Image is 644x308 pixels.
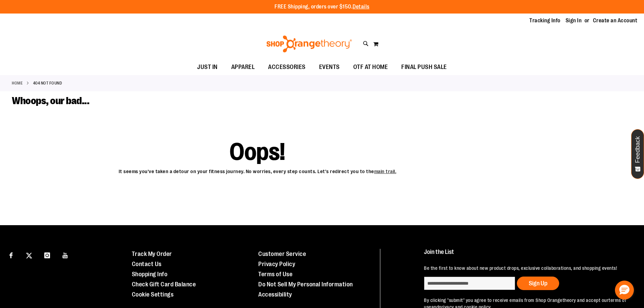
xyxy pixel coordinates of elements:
[347,60,395,75] a: OTF AT HOME
[566,17,582,24] a: Sign In
[258,281,353,288] a: Do Not Sell My Personal Information
[374,169,397,174] a: main trail.
[230,146,285,158] span: Oops!
[258,251,306,257] a: Customer Service
[33,80,62,86] strong: 404 Not Found
[132,291,174,298] a: Cookie Settings
[529,280,547,287] span: Sign Up
[261,60,312,75] a: ACCESSORIES
[224,60,262,75] a: APPAREL
[132,271,168,278] a: Shopping Info
[593,17,638,24] a: Create an Account
[268,60,306,75] span: ACCESSORIES
[26,253,32,259] img: Twitter
[258,291,292,298] a: Accessibility
[258,271,292,278] a: Terms of Use
[319,60,340,75] span: EVENTS
[275,3,369,11] p: FREE Shipping, orders over $150.
[12,80,23,86] a: Home
[132,251,172,257] a: Track My Order
[395,60,454,75] a: FINAL PUSH SALE
[424,265,628,271] p: Be the first to know about new product drops, exclusive collaborations, and shopping events!
[231,60,255,75] span: APPAREL
[424,277,515,290] input: enter email
[353,60,388,75] span: OTF AT HOME
[59,249,71,261] a: Visit our Youtube page
[635,136,641,163] span: Feedback
[517,277,559,290] button: Sign Up
[12,165,503,175] p: It seems you've taken a detour on your fitness journey. No worries, every step counts. Let's redi...
[353,4,369,10] a: Details
[258,261,295,267] a: Privacy Policy
[23,249,35,261] a: Visit our X page
[197,60,218,75] span: JUST IN
[41,249,53,261] a: Visit our Instagram page
[529,17,560,24] a: Tracking Info
[5,249,17,261] a: Visit our Facebook page
[631,129,644,179] button: Feedback - Show survey
[132,261,162,267] a: Contact Us
[312,60,347,75] a: EVENTS
[401,60,447,75] span: FINAL PUSH SALE
[424,249,628,261] h4: Join the List
[132,281,196,288] a: Check Gift Card Balance
[12,95,89,106] span: Whoops, our bad...
[190,60,224,75] a: JUST IN
[265,35,353,52] img: Shop Orangetheory
[615,281,634,300] button: Hello, have a question? Let’s chat.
